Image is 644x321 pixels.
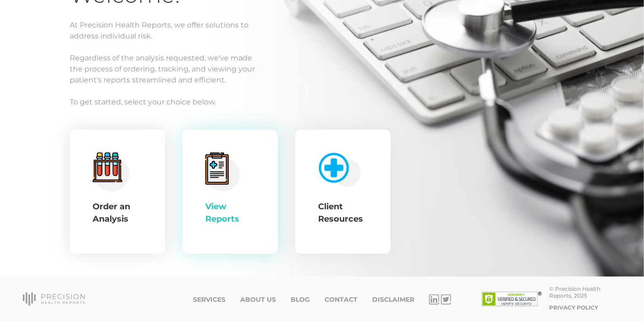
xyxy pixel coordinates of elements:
div: © Precision Health Reports, 2025 [549,285,621,299]
p: Regardless of the analysis requested, we've made the process of ordering, tracking, and viewing y... [70,53,574,86]
div: Client Resources [318,201,368,225]
a: Blog [291,296,310,304]
img: client-resource.c5a3b187.png [314,148,361,187]
a: Contact [325,296,358,304]
a: About Us [240,296,276,304]
div: Order an Analysis [93,201,142,225]
a: Disclaimer [372,296,414,304]
p: To get started, select your choice below. [70,97,574,108]
p: At Precision Health Reports, we offer solutions to address individual risk. [70,20,574,42]
img: SSL site seal - click to verify [482,292,542,306]
a: Privacy Policy [549,304,598,311]
a: Services [193,296,226,304]
div: View Reports [205,201,255,225]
